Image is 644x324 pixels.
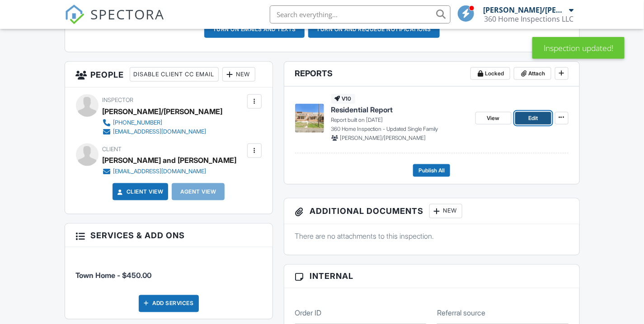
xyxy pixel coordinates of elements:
[437,308,485,318] label: Referral source
[113,128,207,135] div: [EMAIL_ADDRESS][DOMAIN_NAME]
[532,37,625,59] div: Inspection updated!
[295,231,569,241] p: There are no attachments to this inspection.
[65,5,85,24] img: The Best Home Inspection Software - Spectora
[113,168,207,175] div: [EMAIL_ADDRESS][DOMAIN_NAME]
[103,167,230,176] a: [EMAIL_ADDRESS][DOMAIN_NAME]
[204,21,305,38] button: Turn on emails and texts
[65,224,273,247] h3: Services & Add ons
[222,67,255,82] div: New
[484,5,567,14] div: [PERSON_NAME]/[PERSON_NAME]
[139,295,199,312] div: Add Services
[103,146,122,153] span: Client
[103,127,216,136] a: [EMAIL_ADDRESS][DOMAIN_NAME]
[65,12,165,31] a: SPECTORA
[103,153,237,167] div: [PERSON_NAME] and [PERSON_NAME]
[484,14,574,23] div: 360 Home Inspections LLC
[130,67,219,82] div: Disable Client CC Email
[295,308,322,318] label: Order ID
[76,271,152,280] span: Town Home - $450.00
[103,97,134,103] span: Inspector
[116,187,164,196] a: Client View
[103,105,223,118] div: [PERSON_NAME]/[PERSON_NAME]
[308,21,440,38] button: Turn on and Requeue Notifications
[429,204,462,218] div: New
[103,118,216,127] a: [PHONE_NUMBER]
[113,119,163,126] div: [PHONE_NUMBER]
[91,5,165,23] span: SPECTORA
[284,199,579,224] h3: Additional Documents
[76,254,262,287] li: Service: Town Home
[270,5,451,23] input: Search everything...
[284,265,579,288] h3: Internal
[65,62,273,88] h3: People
